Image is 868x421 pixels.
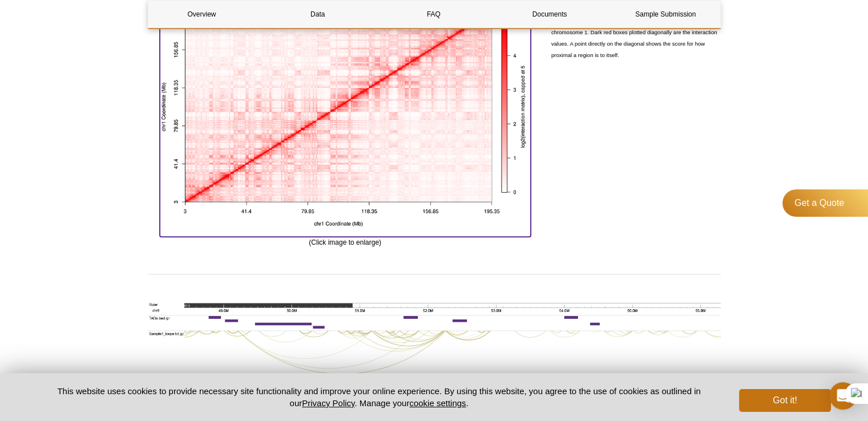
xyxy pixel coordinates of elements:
[612,1,719,28] a: Sample Submission
[829,382,857,410] div: Open Intercom Messenger
[782,189,868,217] a: Get a Quote
[264,1,372,28] a: Data
[148,300,721,402] div: (Click image to enlarge)
[302,398,354,408] a: Privacy Policy
[148,1,256,28] a: Overview
[496,1,603,28] a: Documents
[551,15,721,61] p: Hi-C contact maps of mouse uterine tissue reveal interactions among chromosome 1. Dark red boxes ...
[38,385,721,409] p: This website uses cookies to provide necessary site functionality and improve your online experie...
[409,398,466,408] button: cookie settings
[148,300,721,387] img: Hi-C enables identification of complex chromatin interactions like chromatin looping and Topologi...
[380,1,487,28] a: FAQ
[739,389,830,412] button: Got it!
